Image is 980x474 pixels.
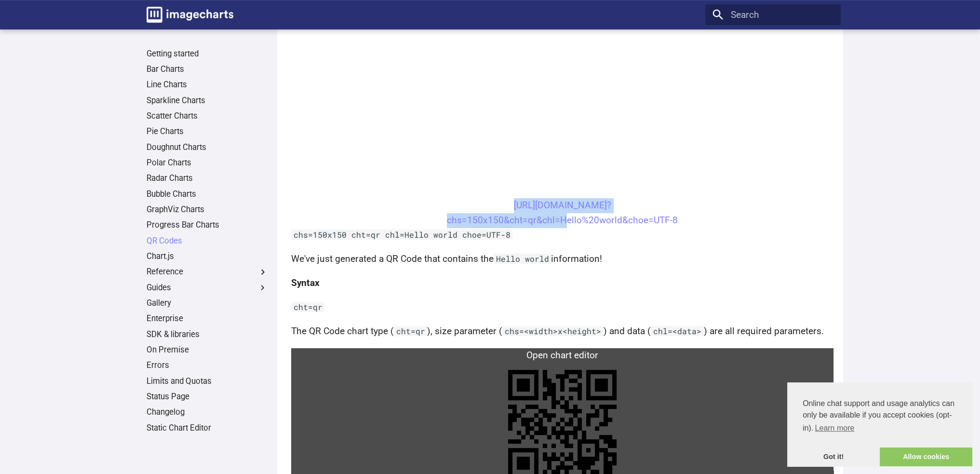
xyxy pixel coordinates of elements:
a: GraphViz Charts [147,204,268,215]
code: chs=150x150 cht=qr chl=Hello world choe=UTF-8 [291,230,513,240]
a: allow cookies [880,447,972,467]
code: cht=qr [394,326,428,336]
a: On Premise [147,345,268,355]
a: Getting started [147,49,268,59]
a: Doughnut Charts [147,142,268,153]
a: Image-Charts documentation [142,2,238,27]
img: logo [147,7,233,23]
a: Limits and Quotas [147,376,268,387]
a: Bar Charts [147,64,268,75]
a: Chart.js [147,251,268,262]
a: dismiss cookie message [787,447,880,467]
span: Online chat support and usage analytics can only be available if you accept cookies (opt-in). [803,398,957,435]
a: Gallery [147,298,268,309]
a: Static Chart Editor [147,423,268,433]
p: The QR Code chart type ( ), size parameter ( ) and data ( ) are all required parameters. [291,324,834,339]
code: Hello world [494,254,551,264]
a: Radar Charts [147,173,268,184]
a: learn more about cookies [813,421,856,435]
a: Scatter Charts [147,111,268,122]
code: chl=<data> [651,326,704,336]
a: Sparkline Charts [147,95,268,106]
a: QR Codes [147,236,268,246]
a: Enterprise [147,313,268,324]
code: chs=<width>x<height> [502,326,604,336]
a: Status Page [147,392,268,402]
div: cookieconsent [787,382,972,466]
a: Changelog [147,407,268,418]
input: Search [705,4,841,25]
a: Pie Charts [147,126,268,137]
label: Guides [147,283,268,293]
a: [URL][DOMAIN_NAME]?chs=150x150&cht=qr&chl=Hello%20world&choe=UTF-8 [447,200,678,226]
a: Bubble Charts [147,189,268,200]
a: Errors [147,360,268,371]
label: Reference [147,267,268,277]
a: Polar Charts [147,158,268,168]
code: cht=qr [291,302,325,312]
a: Line Charts [147,80,268,90]
a: Progress Bar Charts [147,220,268,230]
a: SDK & libraries [147,329,268,340]
p: We've just generated a QR Code that contains the information! [291,252,834,267]
h4: Syntax [291,276,834,291]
